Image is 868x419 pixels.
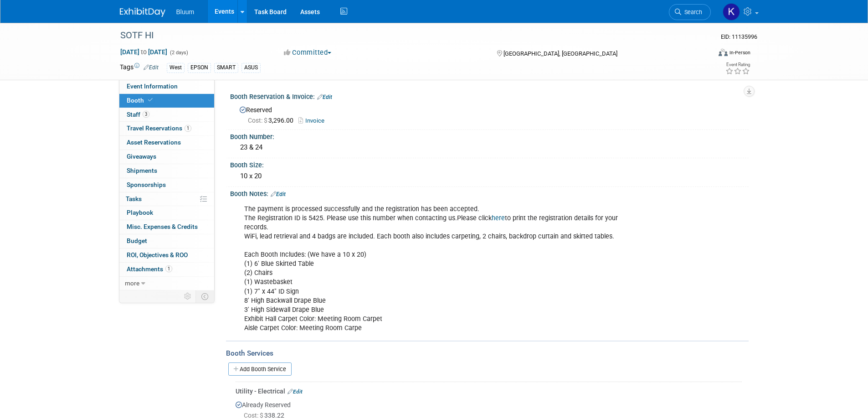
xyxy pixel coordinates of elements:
[119,234,214,248] a: Budget
[271,191,286,197] a: Edit
[127,265,172,273] span: Attachments
[188,63,211,72] div: EPSON
[228,362,292,376] a: Add Booth Service
[119,248,214,262] a: ROI, Objectives & ROO
[119,136,214,150] a: Asset Reservations
[127,237,147,244] span: Budget
[723,3,740,21] img: Kellie Noller
[119,192,214,206] a: Tasks
[230,90,749,102] div: Booth Reservation & Invoice:
[180,290,196,302] td: Personalize Event Tab Strip
[230,130,749,141] div: Booth Number:
[120,48,168,56] span: [DATE] [DATE]
[230,158,749,170] div: Booth Size:
[119,277,214,290] a: more
[298,117,329,124] a: Invoice
[127,111,149,118] span: Staff
[725,62,750,67] div: Event Rating
[144,64,159,71] a: Edit
[120,62,159,73] td: Tags
[169,50,188,56] span: (2 days)
[167,63,185,72] div: West
[117,27,697,44] div: SOTF HI
[127,251,188,259] span: ROI, Objectives & ROO
[119,150,214,164] a: Giveaways
[127,153,156,160] span: Giveaways
[148,98,153,103] i: Booth reservation complete
[119,94,214,108] a: Booth
[119,80,214,93] a: Event Information
[729,49,750,56] div: In-Person
[127,209,153,216] span: Playbook
[237,103,742,125] div: Reserved
[492,214,505,222] a: here
[281,48,335,57] button: Committed
[248,117,297,124] span: 3,296.00
[214,63,238,72] div: SMART
[719,49,728,56] img: Format-Inperson.png
[288,388,303,395] a: Edit
[119,178,214,192] a: Sponsorships
[244,412,288,419] span: 338.22
[230,187,749,199] div: Booth Notes:
[127,223,198,230] span: Misc. Expenses & Credits
[248,117,268,124] span: Cost: $
[185,125,191,132] span: 1
[119,263,214,276] a: Attachments1
[126,195,142,202] span: Tasks
[125,279,139,287] span: more
[119,206,214,220] a: Playbook
[127,83,178,90] span: Event Information
[127,97,154,104] span: Booth
[139,48,148,56] span: to
[669,4,711,20] a: Search
[127,167,157,174] span: Shipments
[119,122,214,135] a: Travel Reservations1
[165,265,172,272] span: 1
[143,111,149,118] span: 3
[317,94,332,100] a: Edit
[127,139,181,146] span: Asset Reservations
[657,47,751,61] div: Event Format
[127,124,191,132] span: Travel Reservations
[195,290,214,302] td: Toggle Event Tabs
[119,108,214,122] a: Staff3
[721,33,757,40] span: Event ID: 11135996
[127,181,166,188] span: Sponsorships
[176,8,195,16] span: Bluum
[681,9,702,16] span: Search
[238,200,648,337] div: The payment is processed successfully and the registration has been accepted. The Registration ID...
[503,50,617,57] span: [GEOGRAPHIC_DATA], [GEOGRAPHIC_DATA]
[244,412,264,419] span: Cost: $
[236,387,742,396] div: Utility - Electrical
[237,140,742,155] div: 23 & 24
[120,8,165,17] img: ExhibitDay
[119,164,214,178] a: Shipments
[241,63,261,72] div: ASUS
[119,220,214,234] a: Misc. Expenses & Credits
[237,169,742,183] div: 10 x 20
[226,348,749,358] div: Booth Services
